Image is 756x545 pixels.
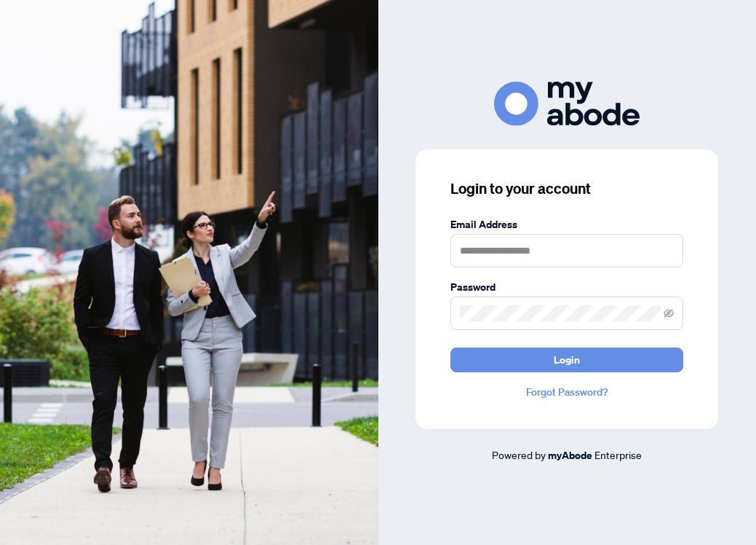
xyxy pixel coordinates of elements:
[554,348,580,372] span: Login
[450,279,683,295] label: Password
[450,179,683,199] h3: Login to your account
[548,447,592,463] a: myAbode
[664,308,674,318] span: eye-invisible
[450,384,683,400] a: Forgot Password?
[594,448,642,461] span: Enterprise
[450,216,683,232] label: Email Address
[450,348,683,372] button: Login
[494,82,640,126] img: ma-logo
[492,448,546,461] span: Powered by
